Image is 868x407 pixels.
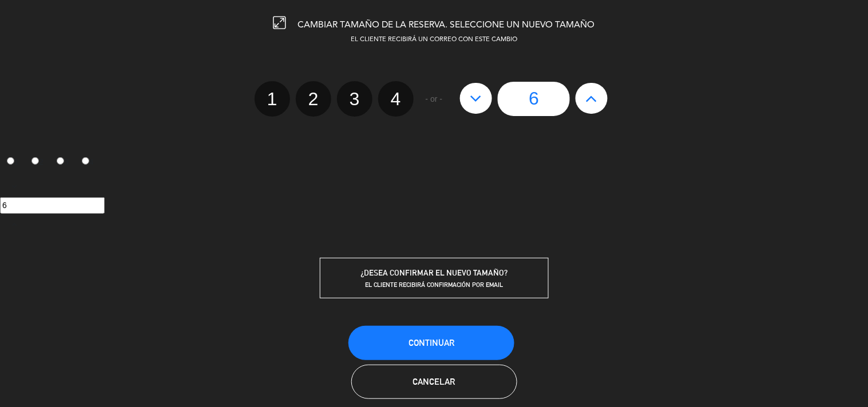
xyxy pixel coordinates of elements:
label: 3 [337,81,372,117]
label: 3 [50,153,76,172]
span: - or - [426,93,443,106]
span: Cancelar [413,377,455,386]
label: 2 [25,153,50,172]
span: Continuar [409,338,454,348]
input: 2 [31,157,39,165]
button: Continuar [348,326,514,360]
input: 3 [57,157,64,165]
label: 4 [378,81,414,117]
label: 1 [255,81,290,117]
input: 4 [82,157,89,165]
button: Cancelar [351,365,517,399]
label: 2 [296,81,331,117]
span: ¿DESEA CONFIRMAR EL NUEVO TAMAÑO? [360,268,508,277]
label: 4 [75,153,100,172]
span: CAMBIAR TAMAÑO DE LA RESERVA. SELECCIONE UN NUEVO TAMAÑO [298,21,595,30]
input: 1 [7,157,14,165]
span: EL CLIENTE RECIBIRÁ CONFIRMACIÓN POR EMAIL [365,281,503,289]
span: EL CLIENTE RECIBIRÁ UN CORREO CON ESTE CAMBIO [351,37,517,43]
